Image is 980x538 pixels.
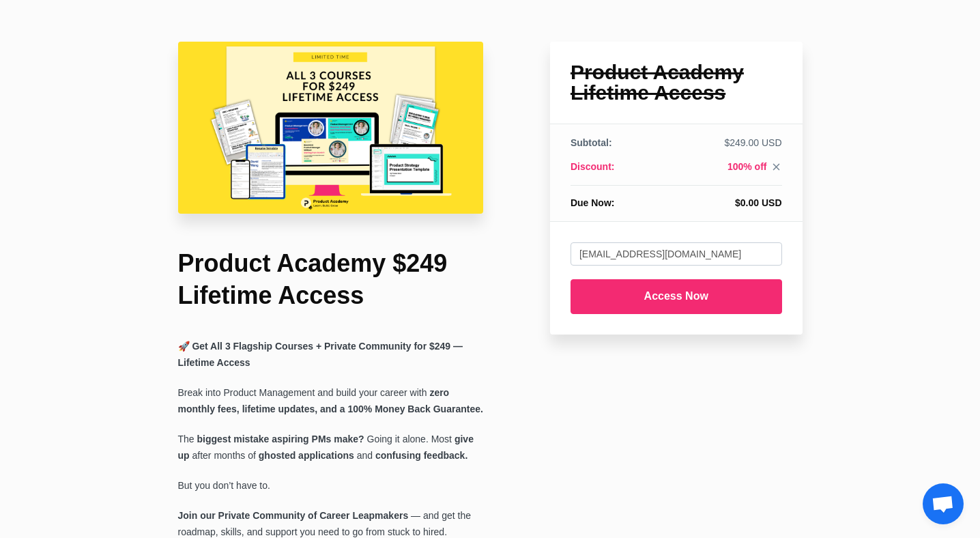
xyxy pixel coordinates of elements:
input: Email Address [571,242,782,266]
th: Discount: [571,160,662,186]
span: 🚀 [178,341,192,352]
h1: Product Academy $249 Lifetime Access [178,248,484,312]
strong: give up [178,434,474,461]
span: Subtotal: [571,137,612,148]
p: The Going it alone. Most after months of and [178,431,484,464]
b: Join our Private Community of Career Leapmakers [178,510,409,521]
span: 100% off [727,161,767,172]
a: close [767,161,782,176]
th: Due Now: [571,186,662,210]
strong: ghosted applications [256,450,354,461]
div: Open chat [923,483,964,524]
i: close [770,161,782,173]
p: Break into Product Management and build your career with [178,385,484,418]
p: But you don’t have to. [178,478,484,494]
img: 2acbe0-ed5c-22a8-4ace-e4ff77505c2_Online_Course_Launch_Mockup_Instagram_Post_1280_x_720_px_.png [178,42,484,214]
strong: biggest mistake aspiring PMs make? [197,434,364,444]
td: $249.00 USD [662,136,781,160]
b: Get All 3 Flagship Courses + Private Community for $249 — Lifetime Access [178,341,463,368]
strong: confusing feedback. [375,450,467,461]
input: Access Now [571,279,782,314]
span: $0.00 USD [735,197,781,208]
h1: Product Academy Lifetime Access [571,62,782,103]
